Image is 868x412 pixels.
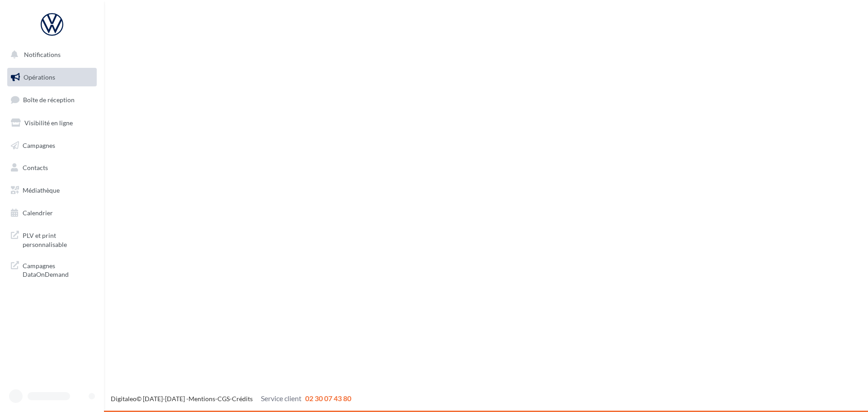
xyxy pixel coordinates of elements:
a: Calendrier [5,204,99,223]
span: © [DATE]-[DATE] - - - [111,395,351,403]
a: Contacts [5,158,99,177]
a: Visibilité en ligne [5,114,99,133]
a: Digitaleo [111,395,137,403]
button: Notifications [5,45,95,64]
span: Visibilité en ligne [24,119,73,127]
span: Contacts [23,164,48,171]
span: 02 30 07 43 80 [305,394,351,403]
a: Boîte de réception [5,90,99,109]
a: Médiathèque [5,181,99,200]
a: Opérations [5,68,99,87]
a: Mentions [189,395,215,403]
span: Campagnes [23,141,55,149]
span: Médiathèque [23,186,60,194]
span: Campagnes DataOnDemand [23,260,93,279]
span: PLV et print personnalisable [23,229,93,249]
a: CGS [217,395,230,403]
span: Notifications [24,51,61,58]
a: PLV et print personnalisable [5,226,99,252]
a: Campagnes DataOnDemand [5,256,99,283]
a: Campagnes [5,136,99,155]
span: Calendrier [23,209,53,217]
span: Service client [261,394,302,403]
a: Crédits [232,395,253,403]
span: Boîte de réception [23,96,75,104]
span: Opérations [24,73,55,81]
